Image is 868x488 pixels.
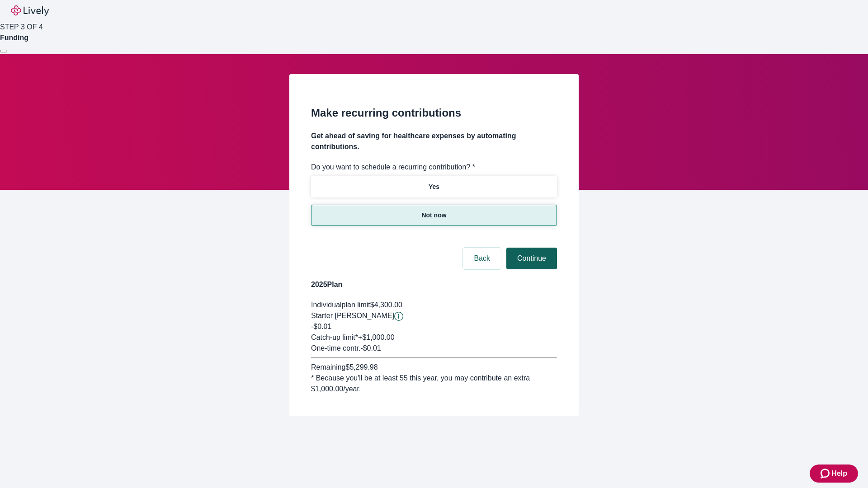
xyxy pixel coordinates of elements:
[311,323,331,330] span: -$0.01
[360,344,381,352] span: - $0.01
[311,373,557,394] div: * Because you'll be at least 55 this year, you may contribute an extra $1,000.00 /year.
[311,205,557,226] button: Not now
[463,248,501,269] button: Back
[821,468,831,479] svg: Zendesk support icon
[831,468,847,479] span: Help
[311,333,358,341] span: Catch-up limit*
[311,344,360,352] span: One-time contr.
[421,211,446,220] p: Not now
[311,363,345,371] span: Remaining
[810,465,858,483] button: Zendesk support iconHelp
[370,301,402,309] span: $4,300.00
[506,248,557,269] button: Continue
[311,162,475,173] label: Do you want to schedule a recurring contribution? *
[311,301,370,309] span: Individual plan limit
[311,312,394,319] span: Starter [PERSON_NAME]
[429,182,439,192] p: Yes
[311,279,557,290] h4: 2025 Plan
[311,176,557,197] button: Yes
[311,131,557,152] h4: Get ahead of saving for healthcare expenses by automating contributions.
[358,333,395,341] span: + $1,000.00
[311,105,557,121] h2: Make recurring contributions
[345,363,377,371] span: $5,299.98
[394,312,403,321] svg: Starter penny details
[11,5,49,16] img: Lively
[394,312,403,321] button: Lively will contribute $0.01 to establish your account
